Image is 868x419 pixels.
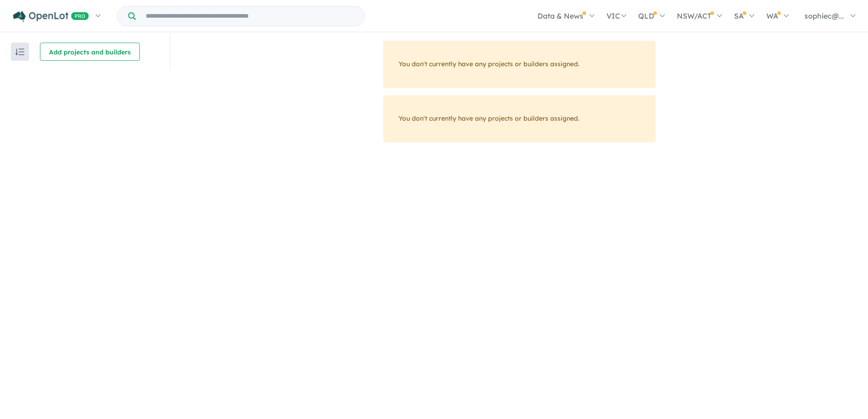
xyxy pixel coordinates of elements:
img: sort.svg [15,49,25,55]
div: You don't currently have any projects or builders assigned. [383,41,656,88]
img: Openlot PRO Logo White [13,11,89,22]
input: Try estate name, suburb, builder or developer [138,6,363,26]
span: sophiec@... [804,11,844,20]
div: You don't currently have any projects or builders assigned. [383,95,656,142]
button: Add projects and builders [40,43,140,61]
